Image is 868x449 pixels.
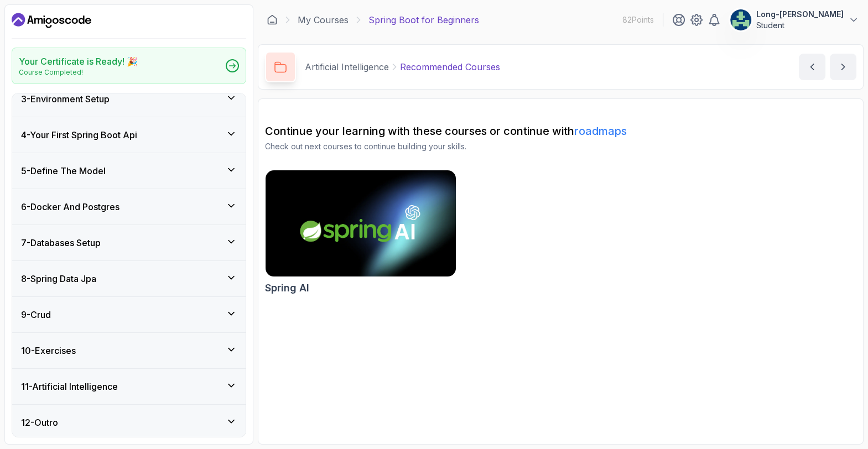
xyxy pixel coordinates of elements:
[12,405,246,440] button: 12-Outro
[21,308,51,321] h3: 9 - Crud
[622,14,654,25] p: 82 Points
[19,68,138,77] p: Course Completed!
[21,236,101,249] h3: 7 - Databases Setup
[830,54,856,80] button: next content
[400,60,500,74] p: Recommended Courses
[12,12,91,29] a: Dashboard
[12,48,246,84] a: Your Certificate is Ready! 🎉Course Completed!
[12,189,246,224] button: 6-Docker And Postgres
[21,92,110,106] h3: 3 - Environment Setup
[574,124,627,138] a: roadmaps
[12,117,246,153] button: 4-Your First Spring Boot Api
[21,416,58,429] h3: 12 - Outro
[12,153,246,189] button: 5-Define The Model
[730,9,751,30] img: user profile image
[12,369,246,404] button: 11-Artificial Intelligence
[799,54,825,80] button: previous content
[21,128,137,142] h3: 4 - Your First Spring Boot Api
[21,344,76,357] h3: 10 - Exercises
[12,225,246,260] button: 7-Databases Setup
[21,380,118,393] h3: 11 - Artificial Intelligence
[368,13,479,27] p: Spring Boot for Beginners
[21,164,106,177] h3: 5 - Define The Model
[12,333,246,368] button: 10-Exercises
[756,20,844,31] p: Student
[266,170,456,276] img: Spring AI card
[21,200,119,213] h3: 6 - Docker And Postgres
[267,14,278,25] a: Dashboard
[265,170,456,296] a: Spring AI cardSpring AI
[19,55,138,68] h2: Your Certificate is Ready! 🎉
[12,261,246,296] button: 8-Spring Data Jpa
[21,272,96,285] h3: 8 - Spring Data Jpa
[756,9,844,20] p: Long-[PERSON_NAME]
[305,60,389,74] p: Artificial Intelligence
[265,123,856,139] h2: Continue your learning with these courses or continue with
[265,141,856,152] p: Check out next courses to continue building your skills.
[12,297,246,332] button: 9-Crud
[265,280,309,296] h2: Spring AI
[12,81,246,117] button: 3-Environment Setup
[730,9,859,31] button: user profile imageLong-[PERSON_NAME]Student
[298,13,349,27] a: My Courses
